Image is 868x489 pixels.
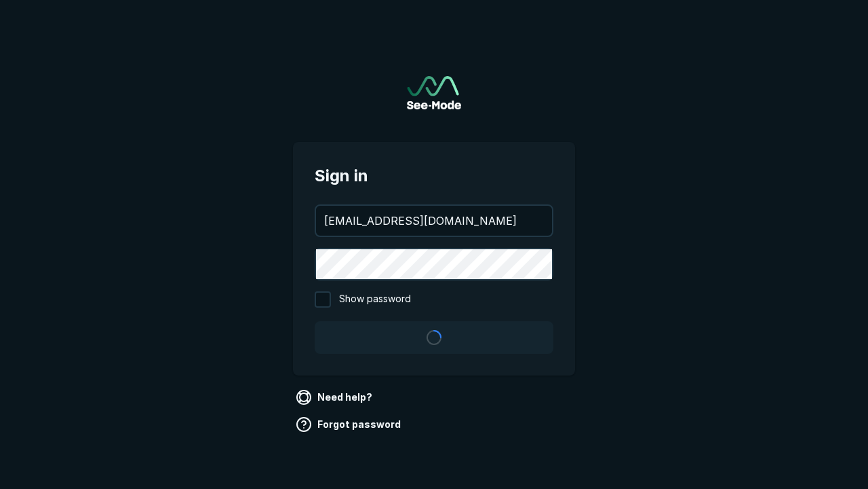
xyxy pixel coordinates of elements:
a: Go to sign in [407,76,461,109]
img: See-Mode Logo [407,76,461,109]
span: Sign in [315,164,553,188]
a: Need help? [293,386,378,408]
input: your@email.com [316,206,552,236]
a: Forgot password [293,414,406,435]
span: Show password [339,291,411,308]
